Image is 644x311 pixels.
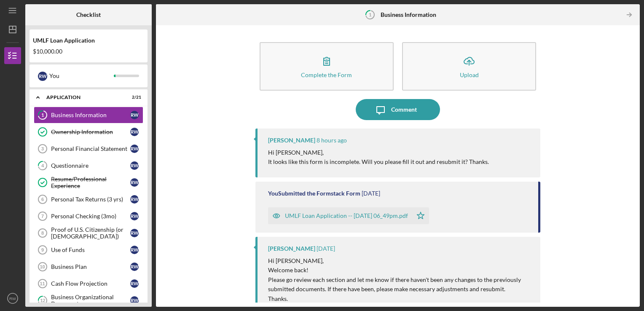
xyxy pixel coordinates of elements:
div: R W [130,161,139,170]
div: Questionnaire [51,162,130,169]
div: R W [130,229,139,237]
div: Personal Financial Statement [51,145,130,152]
time: 2025-08-07 18:43 [317,245,335,252]
div: Comment [391,99,417,120]
p: Welcome back! [268,265,532,275]
p: Hi [PERSON_NAME], [268,256,532,265]
p: It looks like this form is incomplete. Will you please fill it out and resubmit it? Thanks. [268,157,489,166]
div: R W [130,296,139,305]
a: 12Business Organizational DocumentsRW [34,292,143,309]
a: 11Cash Flow ProjectionRW [34,275,143,292]
div: You [49,69,114,83]
div: [PERSON_NAME] [268,245,315,252]
button: UMLF Loan Application -- [DATE] 06_49pm.pdf [268,207,429,224]
div: R W [38,72,47,81]
time: 2025-10-06 20:55 [317,137,347,144]
div: $10,000.00 [33,48,144,55]
time: 2025-08-12 22:49 [362,190,380,197]
a: 7Personal Checking (3mo)RW [34,208,143,225]
div: R W [130,279,139,288]
div: [PERSON_NAME] [268,137,315,144]
div: UMLF Loan Application [33,37,144,44]
a: 9Use of FundsRW [34,241,143,258]
div: R W [130,195,139,204]
a: Ownership InformationRW [34,123,143,140]
div: Business Organizational Documents [51,294,130,307]
div: 2 / 21 [126,95,141,100]
tspan: 3 [41,146,44,151]
tspan: 10 [40,264,45,269]
a: 10Business PlanRW [34,258,143,275]
tspan: 4 [41,163,44,169]
div: Cash Flow Projection [51,280,130,287]
div: Application [46,95,120,100]
div: Complete the Form [301,72,352,78]
div: R W [130,111,139,119]
a: 1Business InformationRW [34,107,143,123]
div: You Submitted the Formstack Form [268,190,360,197]
tspan: 8 [41,231,44,236]
a: 6Personal Tax Returns (3 yrs)RW [34,191,143,208]
b: Business Information [381,11,436,18]
div: Business Information [51,112,130,118]
div: Upload [460,72,479,78]
a: 3Personal Financial StatementRW [34,140,143,157]
tspan: 6 [41,197,44,202]
div: Ownership Information [51,129,130,135]
p: Please go review each section and let me know if there haven't been any changes to the previously... [268,275,532,294]
div: R W [130,145,139,153]
tspan: 9 [41,247,44,252]
div: R W [130,263,139,271]
p: Hi [PERSON_NAME], [268,148,489,157]
tspan: 7 [41,214,44,219]
div: UMLF Loan Application -- [DATE] 06_49pm.pdf [285,212,408,219]
p: Thanks. [268,294,532,303]
div: R W [130,128,139,136]
a: 4QuestionnaireRW [34,157,143,174]
div: Resume/Professional Experience [51,176,130,189]
text: RW [9,296,16,301]
div: R W [130,246,139,254]
a: 8Proof of U.S. Citizenship (or [DEMOGRAPHIC_DATA])RW [34,225,143,241]
div: R W [130,178,139,187]
tspan: 12 [40,298,45,303]
b: Checklist [76,11,101,18]
div: R W [130,212,139,220]
button: Upload [402,42,536,91]
div: Business Plan [51,263,130,270]
div: Proof of U.S. Citizenship (or [DEMOGRAPHIC_DATA]) [51,226,130,240]
tspan: 1 [369,12,371,17]
button: Comment [356,99,440,120]
button: RW [4,290,21,307]
tspan: 11 [40,281,45,286]
div: Use of Funds [51,247,130,253]
div: Personal Checking (3mo) [51,213,130,220]
tspan: 1 [41,113,44,118]
a: Resume/Professional ExperienceRW [34,174,143,191]
button: Complete the Form [260,42,394,91]
div: Personal Tax Returns (3 yrs) [51,196,130,203]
